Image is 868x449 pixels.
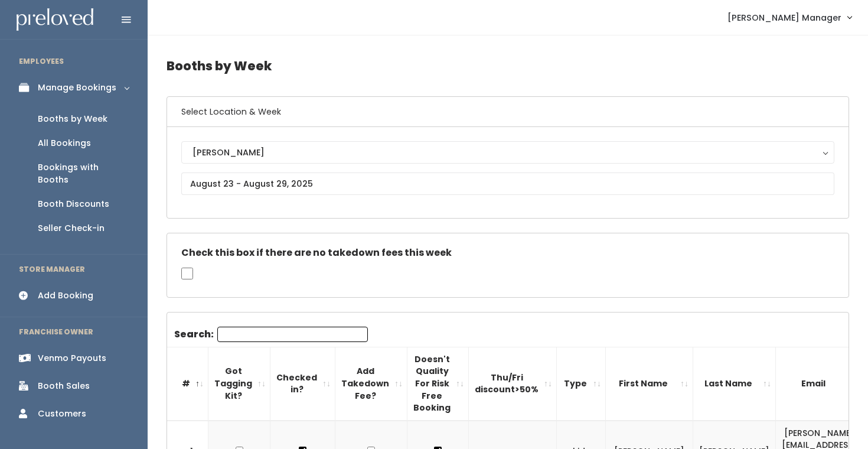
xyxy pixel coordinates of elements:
h4: Booths by Week [167,50,849,82]
div: Venmo Payouts [38,352,106,365]
th: #: activate to sort column descending [167,347,208,420]
input: August 23 - August 29, 2025 [181,173,834,195]
div: Booths by Week [38,113,107,125]
button: [PERSON_NAME] [181,141,834,164]
th: Add Takedown Fee?: activate to sort column ascending [335,347,407,420]
img: preloved logo [17,8,93,31]
a: [PERSON_NAME] Manager [716,5,863,30]
div: All Bookings [38,137,91,149]
th: First Name: activate to sort column ascending [606,347,693,420]
th: Got Tagging Kit?: activate to sort column ascending [208,347,270,420]
span: [PERSON_NAME] Manager [727,11,841,24]
div: [PERSON_NAME] [192,146,823,159]
div: Seller Check-in [38,222,105,235]
th: Type: activate to sort column ascending [557,347,606,420]
th: Doesn't Quality For Risk Free Booking : activate to sort column ascending [407,347,469,420]
label: Search: [174,327,368,342]
div: Customers [38,408,86,420]
div: Manage Bookings [38,82,116,94]
div: Add Booking [38,289,93,302]
th: Thu/Fri discount&gt;50%: activate to sort column ascending [469,347,557,420]
input: Search: [217,327,368,342]
h5: Check this box if there are no takedown fees this week [181,248,834,258]
h6: Select Location & Week [167,97,849,127]
th: Checked in?: activate to sort column ascending [270,347,335,420]
th: Email: activate to sort column ascending [776,347,863,420]
div: Booth Sales [38,380,90,392]
th: Last Name: activate to sort column ascending [693,347,776,420]
div: Bookings with Booths [38,161,129,186]
div: Booth Discounts [38,198,109,210]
